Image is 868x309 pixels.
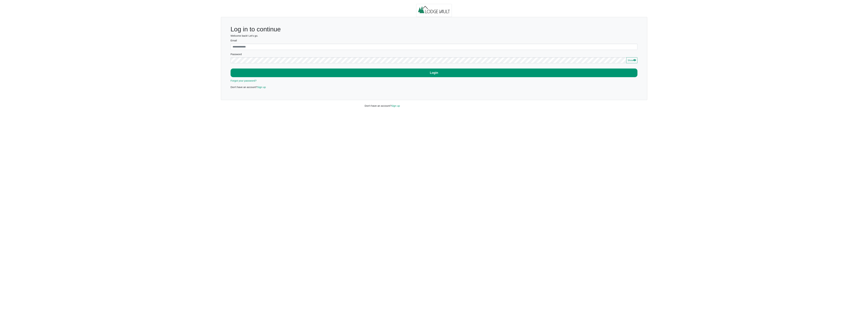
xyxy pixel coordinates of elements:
[633,59,636,61] svg: eye fill
[231,79,257,82] a: Forgot your password?
[430,71,438,74] b: Login
[257,86,266,89] a: Sign up
[362,100,506,108] div: Don't have an account?
[231,85,638,89] p: Don't have an account?
[231,25,638,33] h1: Log in to continue
[231,34,638,37] h6: Welcome back! Let's go.
[626,57,637,63] button: Showeye fill
[231,69,638,77] button: Login
[231,39,638,43] label: Email
[391,104,400,107] a: Sign up
[231,52,638,57] legend: Password
[416,4,452,17] img: logo.2b93711c.jpg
